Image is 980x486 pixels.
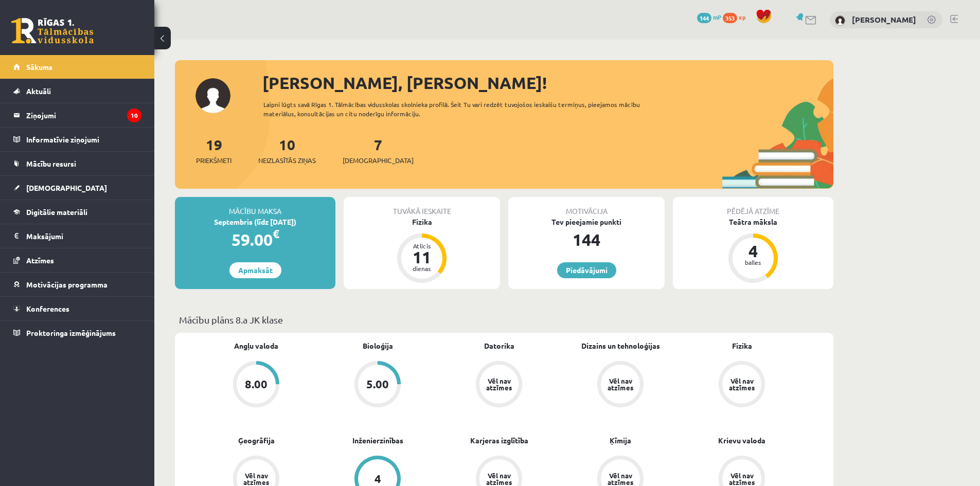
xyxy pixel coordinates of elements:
[581,340,660,351] a: Dizains un tehnoloģijas
[26,103,141,127] legend: Ziņojumi
[13,273,141,296] a: Motivācijas programma
[366,379,389,390] div: 5.00
[238,435,275,446] a: Ģeogrāfija
[26,207,87,217] span: Digitālie materiāli
[13,224,141,248] a: Maksājumi
[13,297,141,320] a: Konferences
[681,361,803,409] a: Vēl nav atzīmes
[723,13,737,23] span: 353
[560,361,681,409] a: Vēl nav atzīmes
[470,435,528,446] a: Karjeras izglītība
[11,18,94,44] a: Rīgas 1. Tālmācības vidusskola
[375,473,381,484] div: 4
[363,340,393,351] a: Bioloģija
[718,435,765,446] a: Krievu valoda
[245,379,268,390] div: 8.00
[738,259,769,265] div: balles
[697,13,711,23] span: 144
[606,472,635,485] div: Vēl nav atzīmes
[13,128,141,151] a: Informatīvie ziņojumi
[344,217,500,227] div: Fizika
[242,472,271,485] div: Vēl nav atzīmes
[175,197,335,217] div: Mācību maksa
[406,249,437,265] div: 11
[485,377,513,391] div: Vēl nav atzīmes
[196,155,231,166] span: Priekšmeti
[13,152,141,175] a: Mācību resursi
[344,197,500,217] div: Tuvākā ieskaite
[195,361,317,409] a: 8.00
[406,265,437,272] div: dienas
[26,86,51,96] span: Aktuāli
[713,13,721,21] span: mP
[13,248,141,272] a: Atzīmes
[610,435,631,446] a: Ķīmija
[26,256,54,265] span: Atzīmes
[835,15,845,26] img: Ralfs Jēkabsons
[738,243,769,259] div: 4
[13,200,141,224] a: Digitālie materiāli
[13,321,141,345] a: Proktoringa izmēģinājums
[13,79,141,103] a: Aktuāli
[697,13,721,21] a: 144 mP
[673,217,833,284] a: Teātra māksla 4 balles
[26,62,52,71] span: Sākums
[484,340,514,351] a: Datorika
[258,135,316,166] a: 10Neizlasītās ziņas
[343,135,414,166] a: 7[DEMOGRAPHIC_DATA]
[406,243,437,249] div: Atlicis
[26,304,69,313] span: Konferences
[263,100,658,118] div: Laipni lūgts savā Rīgas 1. Tālmācības vidusskolas skolnieka profilā. Šeit Tu vari redzēt tuvojošo...
[508,197,665,217] div: Motivācija
[13,103,141,127] a: Ziņojumi10
[317,361,438,409] a: 5.00
[727,377,756,391] div: Vēl nav atzīmes
[852,14,916,25] a: [PERSON_NAME]
[727,472,756,485] div: Vēl nav atzīmes
[673,217,833,227] div: Teātra māksla
[344,217,500,284] a: Fizika Atlicis 11 dienas
[26,128,141,151] legend: Informatīvie ziņojumi
[673,197,833,217] div: Pēdējā atzīme
[26,159,76,168] span: Mācību resursi
[175,227,335,252] div: 59.00
[508,217,665,227] div: Tev pieejamie punkti
[343,155,414,166] span: [DEMOGRAPHIC_DATA]
[26,183,107,192] span: [DEMOGRAPHIC_DATA]
[262,70,833,95] div: [PERSON_NAME], [PERSON_NAME]!
[606,377,635,391] div: Vēl nav atzīmes
[26,280,108,289] span: Motivācijas programma
[732,340,752,351] a: Fizika
[127,109,141,122] i: 10
[438,361,560,409] a: Vēl nav atzīmes
[13,55,141,79] a: Sākums
[739,13,745,21] span: xp
[196,135,231,166] a: 19Priekšmeti
[485,472,513,485] div: Vēl nav atzīmes
[273,226,279,241] span: €
[508,227,665,252] div: 144
[258,155,316,166] span: Neizlasītās ziņas
[234,340,278,351] a: Angļu valoda
[229,262,281,278] a: Apmaksāt
[557,262,616,278] a: Piedāvājumi
[352,435,403,446] a: Inženierzinības
[723,13,751,21] a: 353 xp
[26,328,116,337] span: Proktoringa izmēģinājums
[13,176,141,200] a: [DEMOGRAPHIC_DATA]
[175,217,335,227] div: Septembris (līdz [DATE])
[26,224,141,248] legend: Maksājumi
[179,313,829,327] p: Mācību plāns 8.a JK klase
